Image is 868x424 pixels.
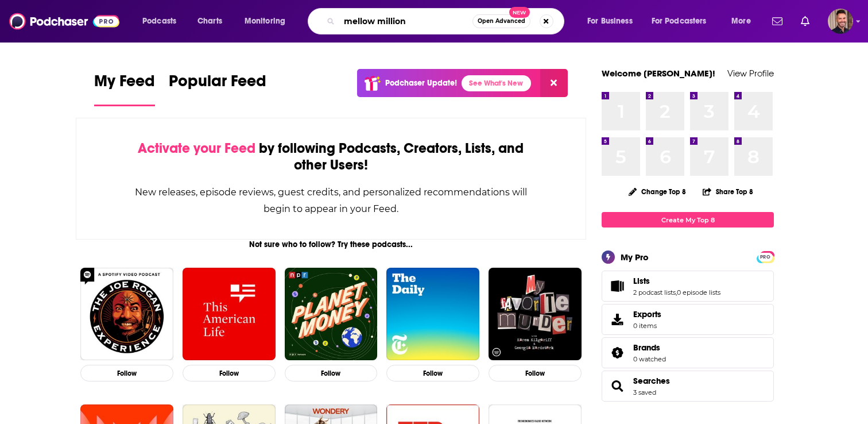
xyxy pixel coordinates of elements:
[633,376,670,386] a: Searches
[76,240,586,249] div: Not sure who to follow? Try these podcasts...
[602,337,774,368] span: Brands
[828,9,853,34] button: Show profile menu
[644,12,723,30] button: open menu
[676,288,677,296] span: ,
[489,365,582,381] button: Follow
[606,278,629,294] a: Lists
[602,68,715,79] a: Welcome [PERSON_NAME]!
[80,365,173,381] button: Follow
[94,71,155,98] span: My Feed
[579,12,647,30] button: open menu
[134,184,528,217] div: New releases, episode reviews, guest credits, and personalized recommendations will begin to appe...
[768,11,787,31] a: Show notifications dropdown
[622,184,693,199] button: Change Top 8
[183,365,276,381] button: Follow
[723,12,765,30] button: open menu
[602,304,774,335] a: Exports
[472,14,530,28] button: Open AdvancedNew
[339,12,472,30] input: Search podcasts, credits, & more...
[237,12,300,30] button: open menu
[702,180,754,203] button: Share Top 8
[245,13,285,29] span: Monitoring
[606,311,629,327] span: Exports
[587,13,633,29] span: For Business
[633,276,720,286] a: Lists
[80,268,173,361] img: The Joe Rogan Experience
[633,288,676,296] a: 2 podcast lists
[285,268,378,361] img: Planet Money
[386,365,479,381] button: Follow
[478,18,525,24] span: Open Advanced
[509,7,530,18] span: New
[489,268,582,361] img: My Favorite Murder with Karen Kilgariff and Georgia Hardstark
[758,252,772,261] a: PRO
[731,13,751,29] span: More
[9,10,119,32] img: Podchaser - Follow, Share and Rate Podcasts
[602,371,774,402] span: Searches
[169,71,266,98] span: Popular Feed
[606,378,629,394] a: Searches
[142,13,176,29] span: Podcasts
[677,288,720,296] a: 0 episode lists
[197,13,222,29] span: Charts
[621,252,649,263] div: My Pro
[652,13,707,29] span: For Podcasters
[828,9,853,34] span: Logged in as benmcconaghy
[190,12,229,30] a: Charts
[285,365,378,381] button: Follow
[134,12,191,30] button: open menu
[633,276,650,286] span: Lists
[758,253,772,261] span: PRO
[602,271,774,302] span: Lists
[633,342,660,353] span: Brands
[633,309,661,319] span: Exports
[138,140,255,157] span: Activate your Feed
[386,268,479,361] img: The Daily
[319,8,575,34] div: Search podcasts, credits, & more...
[183,268,276,361] img: This American Life
[633,355,666,363] a: 0 watched
[94,71,155,106] a: My Feed
[602,212,774,228] a: Create My Top 8
[606,345,629,361] a: Brands
[828,9,853,34] img: User Profile
[727,68,774,79] a: View Profile
[134,140,528,174] div: by following Podcasts, Creators, Lists, and other Users!
[385,78,457,88] p: Podchaser Update!
[462,75,531,91] a: See What's New
[633,322,661,330] span: 0 items
[796,11,814,31] a: Show notifications dropdown
[633,342,666,353] a: Brands
[169,71,266,106] a: Popular Feed
[633,388,656,396] a: 3 saved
